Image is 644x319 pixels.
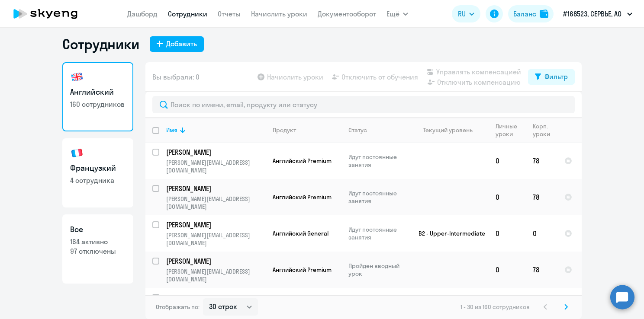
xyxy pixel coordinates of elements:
td: 0 [489,252,526,288]
img: english [70,70,84,84]
div: Имя [166,126,265,134]
p: [PERSON_NAME] [166,147,264,157]
span: Английский General [273,230,328,237]
h1: Сотрудники [62,35,139,53]
span: Вы выбрали: 0 [152,72,200,82]
div: Фильтр [544,71,568,82]
p: Пройден вводный урок [348,262,408,278]
h3: Все [70,224,126,235]
p: 97 отключены [70,246,126,256]
div: Продукт [273,126,296,134]
button: Фильтр [528,69,575,85]
p: 164 активно [70,237,126,246]
td: 0 [489,179,526,215]
p: Идут постоянные занятия [348,153,408,169]
td: 78 [526,179,557,215]
span: Английский Premium [273,157,332,165]
span: Отображать по: [156,303,200,311]
input: Поиск по имени, email, продукту или статусу [152,96,575,113]
td: 0 [526,215,557,252]
p: Идут постоянные занятия [348,189,408,205]
div: Продукт [273,126,341,134]
div: Текущий уровень [423,126,473,134]
p: [PERSON_NAME] [166,184,264,193]
td: B2 - Upper-Intermediate [408,288,489,316]
span: 1 - 30 из 160 сотрудников [460,303,530,311]
a: Сотрудники [168,10,207,18]
a: [PERSON_NAME] [166,293,265,302]
a: [PERSON_NAME] [166,147,265,157]
div: Статус [348,126,408,134]
button: Добавить [150,36,204,52]
p: [PERSON_NAME][EMAIL_ADDRESS][DOMAIN_NAME] [166,231,265,247]
a: Отчеты [218,10,241,18]
button: Балансbalance [508,5,554,22]
td: 0 [489,288,526,316]
a: Французкий4 сотрудника [62,138,133,207]
div: Текущий уровень [415,126,488,134]
p: Идут постоянные занятия [348,226,408,241]
h3: Английский [70,86,126,98]
a: Начислить уроки [251,10,307,18]
div: Корп. уроки [533,122,557,138]
span: Английский Premium [273,266,332,274]
p: 160 сотрудников [70,99,126,109]
p: [PERSON_NAME] [166,293,264,302]
a: Дашборд [127,10,158,18]
td: B2 - Upper-Intermediate [408,215,489,252]
td: 78 [526,288,557,316]
div: Корп. уроки [533,122,551,138]
p: [PERSON_NAME][EMAIL_ADDRESS][DOMAIN_NAME] [166,159,265,174]
button: #168523, СЕРВЬЕ, АО [559,3,637,24]
span: Ещё [386,9,399,19]
img: french [70,146,84,160]
p: [PERSON_NAME] [166,256,264,266]
button: RU [452,5,480,22]
p: [PERSON_NAME] [166,220,264,230]
td: 78 [526,143,557,179]
a: [PERSON_NAME] [166,184,265,193]
a: Все164 активно97 отключены [62,214,133,284]
td: 0 [489,215,526,252]
a: [PERSON_NAME] [166,256,265,266]
p: [PERSON_NAME][EMAIL_ADDRESS][DOMAIN_NAME] [166,195,265,211]
span: Английский Premium [273,193,332,201]
p: [PERSON_NAME][EMAIL_ADDRESS][DOMAIN_NAME] [166,268,265,283]
div: Личные уроки [496,122,525,138]
p: Пройден вводный урок [348,294,408,310]
h3: Французкий [70,163,126,174]
a: Документооборот [318,10,376,18]
div: Баланс [513,9,536,19]
a: [PERSON_NAME] [166,220,265,230]
img: balance [540,10,548,18]
div: Статус [348,126,367,134]
a: Английский160 сотрудников [62,62,133,131]
span: RU [458,9,466,19]
div: Добавить [166,38,197,49]
button: Ещё [386,5,408,22]
td: 78 [526,252,557,288]
p: 4 сотрудника [70,175,126,185]
div: Имя [166,126,177,134]
td: 0 [489,143,526,179]
div: Личные уроки [496,122,520,138]
p: #168523, СЕРВЬЕ, АО [563,9,621,19]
